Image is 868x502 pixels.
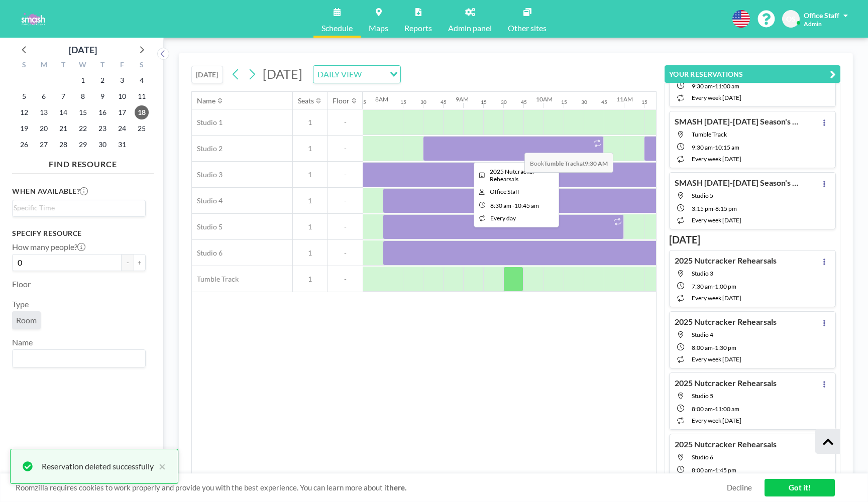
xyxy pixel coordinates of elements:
[328,118,363,127] span: -
[328,248,363,258] span: -
[675,256,777,266] h4: 2025 Nutcracker Rehearsals
[665,65,840,83] button: YOUR RESERVATIONS
[134,254,146,271] button: +
[15,59,34,72] div: S
[95,138,110,152] span: Thursday, October 30, 2025
[375,95,388,103] div: 8AM
[441,99,447,105] div: 45
[12,337,33,347] label: Name
[481,99,487,105] div: 15
[16,9,50,29] img: organization-logo
[12,279,31,289] label: Floor
[675,378,777,388] h4: 2025 Nutcracker Rehearsals
[508,24,547,32] span: Other sites
[76,138,90,152] span: Wednesday, October 29, 2025
[293,118,327,127] span: 1
[315,68,364,81] span: DAILY VIEW
[56,89,70,103] span: Tuesday, October 7, 2025
[692,283,713,290] span: 7:30 AM
[692,192,713,199] span: Studio 5
[13,350,145,367] div: Search for option
[501,99,507,105] div: 30
[692,155,741,163] span: every week [DATE]
[192,275,239,284] span: Tumble Track
[14,352,140,365] input: Search for option
[328,144,363,153] span: -
[641,99,647,105] div: 15
[692,144,713,151] span: 9:30 AM
[135,105,149,119] span: Saturday, October 18, 2025
[37,105,51,119] span: Monday, October 13, 2025
[715,405,739,413] span: 11:00 AM
[135,73,149,87] span: Saturday, October 4, 2025
[400,99,406,105] div: 15
[544,160,580,167] b: Tumble Track
[713,144,715,151] span: -
[197,96,215,105] div: Name
[14,202,140,213] input: Search for option
[804,20,822,28] span: Admin
[76,121,90,136] span: Wednesday, October 22, 2025
[192,248,223,258] span: Studio 6
[490,168,535,183] span: 2025 Nutcracker Rehearsals
[404,24,432,32] span: Reports
[293,222,327,231] span: 1
[293,170,327,179] span: 1
[16,483,727,492] span: Roomzilla requires cookies to work properly and provide you with the best experience. You can lea...
[293,275,327,284] span: 1
[37,121,51,136] span: Monday, October 20, 2025
[561,99,567,105] div: 15
[420,99,426,105] div: 30
[37,89,51,103] span: Monday, October 6, 2025
[154,460,166,472] button: close
[328,275,363,284] span: -
[692,344,713,351] span: 8:00 AM
[115,121,129,136] span: Friday, October 24, 2025
[692,392,713,400] span: Studio 5
[512,202,514,209] span: -
[365,68,384,81] input: Search for option
[514,202,539,209] span: 10:45 AM
[692,417,741,424] span: every week [DATE]
[804,11,839,20] span: Office Staff
[727,483,752,492] a: Decline
[490,188,519,195] span: Office Staff
[56,121,70,136] span: Tuesday, October 21, 2025
[112,59,132,72] div: F
[328,196,363,205] span: -
[12,299,29,309] label: Type
[13,200,145,215] div: Search for option
[765,479,835,496] a: Got it!
[521,99,527,105] div: 45
[293,248,327,258] span: 1
[192,118,223,127] span: Studio 1
[12,229,146,238] h3: Specify resource
[675,116,800,127] h4: SMASH [DATE]-[DATE] Season's Classes
[115,89,129,103] span: Friday, October 10, 2025
[69,43,97,57] div: [DATE]
[692,355,741,363] span: every week [DATE]
[448,24,492,32] span: Admin panel
[715,205,737,212] span: 8:15 PM
[675,439,777,449] h4: 2025 Nutcracker Rehearsals
[115,105,129,119] span: Friday, October 17, 2025
[321,24,353,32] span: Schedule
[54,59,73,72] div: T
[95,121,110,136] span: Thursday, October 23, 2025
[12,155,154,169] h4: FIND RESOURCE
[192,144,223,153] span: Studio 2
[524,153,613,173] span: Book at
[16,315,37,325] span: Room
[692,466,713,474] span: 8:00 AM
[17,121,31,136] span: Sunday, October 19, 2025
[37,138,51,152] span: Monday, October 27, 2025
[581,99,587,105] div: 30
[42,460,154,472] div: Reservation deleted successfully
[17,105,31,119] span: Sunday, October 12, 2025
[715,82,739,90] span: 11:00 AM
[715,144,739,151] span: 10:15 AM
[675,317,777,327] h4: 2025 Nutcracker Rehearsals
[132,59,151,72] div: S
[12,242,85,252] label: How many people?
[692,94,741,101] span: every week [DATE]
